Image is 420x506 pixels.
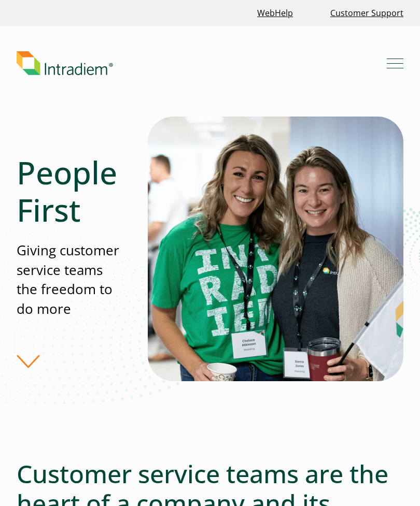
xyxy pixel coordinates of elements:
[148,117,403,381] img: Two contact center partners from Intradiem smiling
[326,2,408,24] a: Customer Support
[17,241,127,319] p: Giving customer service teams the freedom to do more
[387,55,403,71] button: Mobile Navigation Button
[17,154,127,228] h1: People First
[17,51,387,75] a: Link to homepage of Intradiem
[253,2,297,24] a: Link opens in a new window
[17,51,113,75] img: Intradiem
